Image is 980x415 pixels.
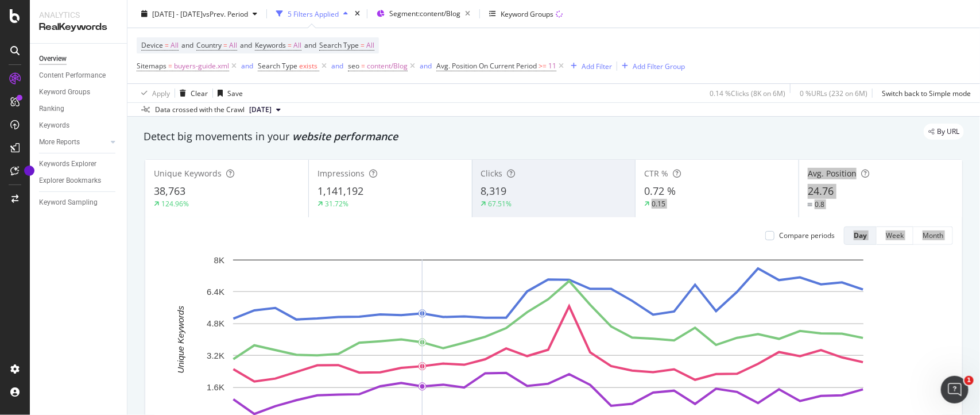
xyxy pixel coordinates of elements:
[854,230,867,240] div: Day
[882,88,971,98] div: Switch back to Simple mode
[800,88,867,98] div: 0 % URLs ( 232 on 6M )
[436,61,537,71] span: Avg. Position On Current Period
[566,59,612,73] button: Add Filter
[325,199,348,209] div: 31.72%
[808,184,834,198] span: 24.76
[137,5,262,23] button: [DATE] - [DATE]vsPrev. Period
[39,103,64,115] div: Ranking
[181,40,193,50] span: and
[161,199,189,209] div: 124.96%
[877,84,971,102] button: Switch back to Simple mode
[489,199,512,209] div: 67.51%
[617,59,685,73] button: Add Filter Group
[361,40,365,50] span: =
[39,158,96,170] div: Keywords Explorer
[913,226,953,245] button: Month
[501,9,553,18] div: Keyword Groups
[39,53,119,65] a: Overview
[39,136,80,148] div: More Reports
[241,60,253,71] button: and
[39,70,106,82] div: Content Performance
[175,84,208,102] button: Clear
[317,168,365,179] span: Impressions
[481,184,507,198] span: 8,319
[548,58,556,74] span: 11
[203,9,248,18] span: vs Prev. Period
[808,203,812,206] img: Equal
[39,158,119,170] a: Keywords Explorer
[39,53,67,65] div: Overview
[317,184,363,198] span: 1,141,192
[923,230,943,240] div: Month
[779,230,835,240] div: Compare periods
[844,226,877,245] button: Day
[39,103,119,115] a: Ranking
[420,61,432,71] div: and
[241,61,253,71] div: and
[420,60,432,71] button: and
[191,88,208,98] div: Clear
[240,40,252,50] span: and
[165,40,169,50] span: =
[389,9,460,18] span: Segment: content/Blog
[924,124,964,140] div: legacy label
[39,120,119,132] a: Keywords
[24,166,34,176] div: Tooltip anchor
[299,61,317,71] span: exists
[39,136,107,148] a: More Reports
[176,306,185,374] text: Unique Keywords
[485,5,567,23] button: Keyword Groups
[815,199,824,209] div: 0.8
[644,184,676,198] span: 0.72 %
[877,226,913,245] button: Week
[223,40,227,50] span: =
[633,61,685,71] div: Add Filter Group
[255,40,286,50] span: Keywords
[168,61,172,71] span: =
[245,103,285,117] button: [DATE]
[272,5,353,23] button: 5 Filters Applied
[39,21,118,34] div: RealKeywords
[39,197,119,209] a: Keyword Sampling
[372,5,475,23] button: Segment:content/Blog
[331,61,343,71] div: and
[39,70,119,82] a: Content Performance
[154,184,185,198] span: 38,763
[964,376,974,385] span: 1
[249,105,272,115] span: 2025 Jul. 7th
[171,37,179,53] span: All
[155,105,245,115] div: Data crossed with the Crawl
[293,37,301,53] span: All
[361,61,365,71] span: =
[331,60,343,71] button: and
[39,175,101,187] div: Explorer Bookmarks
[39,120,69,132] div: Keywords
[229,37,237,53] span: All
[39,175,119,187] a: Explorer Bookmarks
[353,8,362,20] div: times
[367,58,408,74] span: content/Blog
[319,40,359,50] span: Search Type
[366,37,374,53] span: All
[207,287,224,297] text: 6.4K
[196,40,222,50] span: Country
[39,86,90,98] div: Keyword Groups
[213,84,243,102] button: Save
[288,9,339,18] div: 5 Filters Applied
[288,40,292,50] span: =
[39,86,119,98] a: Keyword Groups
[227,88,243,98] div: Save
[137,84,170,102] button: Apply
[886,230,904,240] div: Week
[214,255,224,265] text: 8K
[710,88,785,98] div: 0.14 % Clicks ( 8K on 6M )
[207,319,224,329] text: 4.8K
[154,168,222,179] span: Unique Keywords
[174,58,229,74] span: buyers-guide.xml
[644,168,668,179] span: CTR %
[941,376,969,404] iframe: Intercom live chat
[652,199,665,209] div: 0.15
[207,382,224,392] text: 1.6K
[39,9,118,21] div: Analytics
[152,88,170,98] div: Apply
